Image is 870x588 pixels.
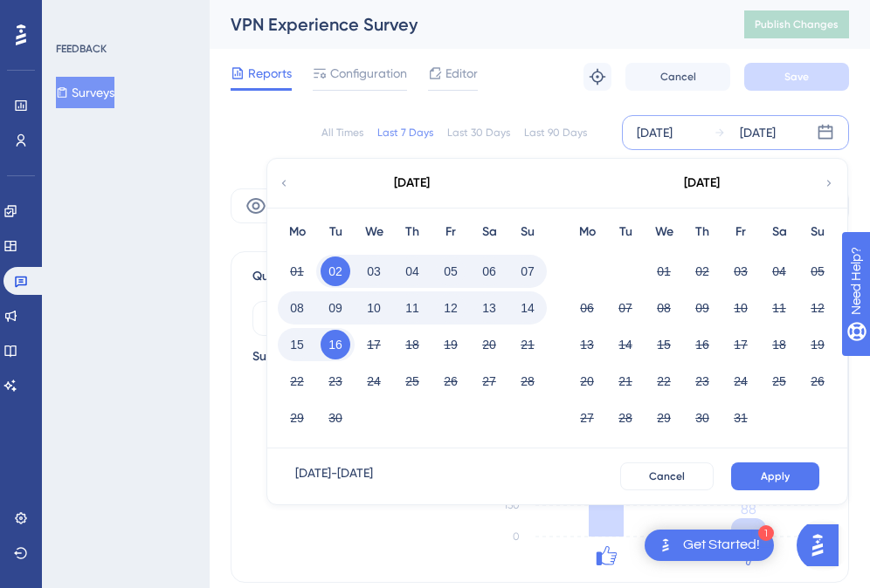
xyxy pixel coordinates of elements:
[645,222,683,243] div: We
[741,501,756,517] tspan: 88
[744,63,849,91] button: Save
[683,222,722,243] div: Th
[637,122,673,143] div: [DATE]
[321,293,350,323] button: 09
[513,256,542,286] button: 07
[764,330,794,359] button: 18
[784,70,809,84] span: Save
[445,63,478,84] span: Editor
[436,366,466,396] button: 26
[798,222,837,243] div: Su
[355,222,393,243] div: We
[572,403,602,433] button: 27
[56,42,107,56] div: FEEDBACK
[359,366,389,396] button: 24
[397,293,427,323] button: 11
[321,126,363,140] div: All Times
[278,222,316,243] div: Mo
[722,222,760,243] div: Fr
[606,222,645,243] div: Tu
[726,403,756,433] button: 31
[231,12,701,37] div: VPN Experience Survey
[524,126,587,140] div: Last 90 Days
[687,256,717,286] button: 02
[282,256,312,286] button: 01
[649,469,685,483] span: Cancel
[726,256,756,286] button: 03
[740,122,776,143] div: [DATE]
[436,330,466,359] button: 19
[611,293,640,323] button: 07
[755,17,839,31] span: Publish Changes
[572,366,602,396] button: 20
[377,126,433,140] div: Last 7 Days
[56,77,114,108] button: Surveys
[572,330,602,359] button: 13
[474,330,504,359] button: 20
[687,366,717,396] button: 23
[432,222,470,243] div: Fr
[397,256,427,286] button: 04
[321,403,350,433] button: 30
[611,330,640,359] button: 14
[731,462,819,490] button: Apply
[726,366,756,396] button: 24
[687,293,717,323] button: 09
[513,366,542,396] button: 28
[508,222,547,243] div: Su
[568,222,606,243] div: Mo
[359,293,389,323] button: 10
[359,256,389,286] button: 03
[611,403,640,433] button: 28
[41,4,109,25] span: Need Help?
[803,256,832,286] button: 05
[620,462,714,490] button: Cancel
[513,530,520,543] tspan: 0
[761,469,790,483] span: Apply
[252,266,356,287] span: Question Analytics
[649,366,679,396] button: 22
[252,346,346,367] div: Survey Question:
[760,222,798,243] div: Sa
[394,173,430,194] div: [DATE]
[359,330,389,359] button: 17
[436,256,466,286] button: 05
[803,330,832,359] button: 19
[513,330,542,359] button: 21
[321,366,350,396] button: 23
[282,330,312,359] button: 15
[803,366,832,396] button: 26
[803,293,832,323] button: 12
[330,63,407,84] span: Configuration
[611,366,640,396] button: 21
[649,403,679,433] button: 29
[447,126,510,140] div: Last 30 Days
[645,530,774,561] div: Open Get Started! checklist, remaining modules: 1
[649,256,679,286] button: 01
[295,462,373,490] div: [DATE] - [DATE]
[758,525,774,541] div: 1
[282,293,312,323] button: 08
[655,535,676,556] img: launcher-image-alternative-text
[572,293,602,323] button: 06
[649,330,679,359] button: 15
[321,256,350,286] button: 02
[687,330,717,359] button: 16
[726,293,756,323] button: 10
[397,330,427,359] button: 18
[726,330,756,359] button: 17
[660,70,696,84] span: Cancel
[248,63,292,84] span: Reports
[436,293,466,323] button: 12
[513,293,542,323] button: 14
[684,173,720,194] div: [DATE]
[764,256,794,286] button: 04
[393,222,432,243] div: Th
[474,366,504,396] button: 27
[687,403,717,433] button: 30
[744,10,849,38] button: Publish Changes
[316,222,355,243] div: Tu
[321,330,350,359] button: 16
[683,536,760,555] div: Get Started!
